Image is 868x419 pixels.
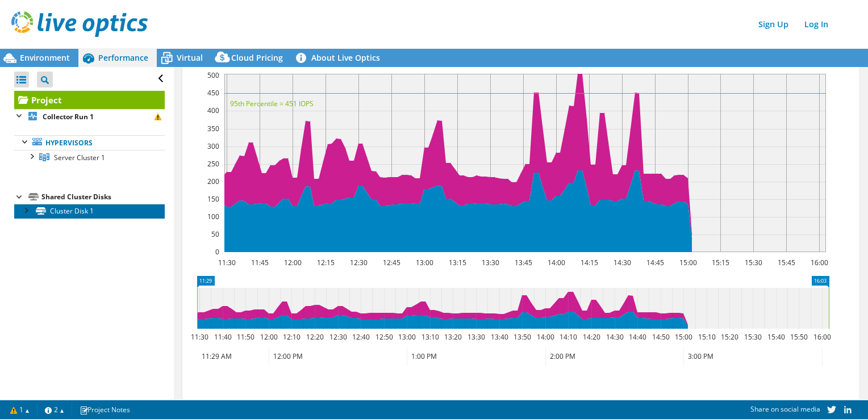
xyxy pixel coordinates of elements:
[382,258,400,267] text: 12:45
[11,11,148,37] img: live_optics_svg.svg
[790,332,807,342] text: 15:50
[207,88,219,98] text: 450
[559,332,577,342] text: 14:10
[750,404,820,414] span: Share on social media
[467,332,485,342] text: 13:30
[207,177,219,186] text: 200
[329,332,347,342] text: 12:30
[98,52,148,63] span: Performance
[514,258,532,267] text: 13:45
[744,332,761,342] text: 15:30
[777,258,795,267] text: 15:45
[218,258,235,267] text: 11:30
[207,70,219,80] text: 500
[398,332,415,342] text: 13:00
[14,150,165,165] a: Server Cluster 1
[291,49,389,67] a: About Live Optics
[72,403,138,417] a: Project Notes
[813,332,831,342] text: 16:00
[613,258,631,267] text: 14:30
[810,258,828,267] text: 16:00
[536,332,554,342] text: 14:00
[41,190,165,204] div: Shared Cluster Disks
[282,332,300,342] text: 12:10
[215,247,219,257] text: 0
[481,258,499,267] text: 13:30
[753,16,794,32] a: Sign Up
[375,332,393,342] text: 12:50
[177,52,203,63] span: Virtual
[251,258,268,267] text: 11:45
[679,258,696,267] text: 15:00
[14,109,165,124] a: Collector Run 1
[513,332,531,342] text: 13:50
[628,332,646,342] text: 14:40
[582,332,600,342] text: 14:20
[283,258,301,267] text: 12:00
[547,258,565,267] text: 14:00
[767,332,784,342] text: 15:40
[444,332,461,342] text: 13:20
[316,258,334,267] text: 12:15
[207,141,219,151] text: 300
[306,332,323,342] text: 12:20
[14,135,165,150] a: Hypervisors
[207,212,219,221] text: 100
[2,403,37,417] a: 1
[190,332,208,342] text: 11:30
[646,258,663,267] text: 14:45
[37,403,72,417] a: 2
[698,332,715,342] text: 15:10
[652,332,669,342] text: 14:50
[448,258,466,267] text: 13:15
[54,153,105,162] span: Server Cluster 1
[231,52,283,63] span: Cloud Pricing
[352,332,369,342] text: 12:40
[674,332,692,342] text: 15:00
[207,159,219,169] text: 250
[14,91,165,109] a: Project
[260,332,277,342] text: 12:00
[606,332,623,342] text: 14:30
[490,332,508,342] text: 13:40
[349,258,367,267] text: 12:30
[207,124,219,133] text: 350
[20,52,70,63] span: Environment
[421,332,439,342] text: 13:10
[14,204,165,219] a: Cluster Disk 1
[207,194,219,204] text: 150
[744,258,762,267] text: 15:30
[799,16,834,32] a: Log In
[580,258,598,267] text: 14:15
[214,332,231,342] text: 11:40
[711,258,729,267] text: 15:15
[230,99,314,108] text: 95th Percentile = 451 IOPS
[720,332,738,342] text: 15:20
[415,258,433,267] text: 13:00
[236,332,254,342] text: 11:50
[207,106,219,115] text: 400
[211,229,219,239] text: 50
[43,112,94,121] b: Collector Run 1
